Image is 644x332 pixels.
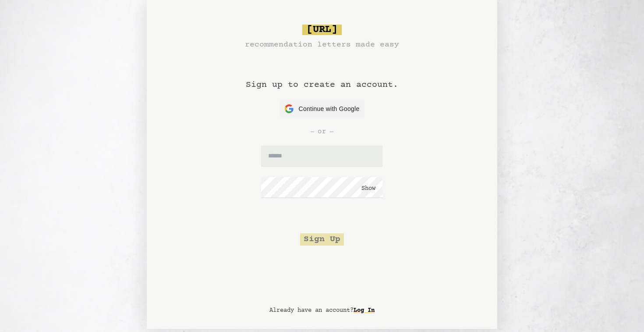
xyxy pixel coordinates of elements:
button: Sign Up [300,233,344,246]
h3: recommendation letters made easy [245,39,399,51]
button: Show [361,184,375,193]
span: [URL] [302,25,342,35]
a: Log In [354,303,375,318]
span: or [318,126,326,137]
h1: Sign up to create an account. [246,51,398,100]
p: Already have an account? [269,306,375,315]
button: Continue with Google [280,100,365,118]
span: Continue with Google [299,104,360,114]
